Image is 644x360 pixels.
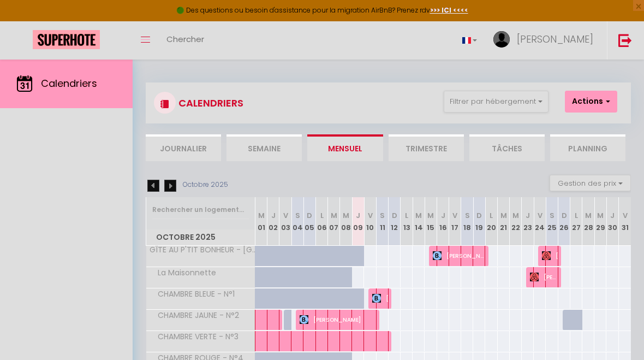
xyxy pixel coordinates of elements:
[619,197,631,246] th: 31
[485,197,497,246] th: 20
[356,210,360,221] abbr: J
[226,134,302,161] li: Semaine
[530,267,558,287] span: [PERSON_NAME]
[449,197,461,246] th: 17
[33,30,100,49] img: Super Booking
[401,197,413,246] th: 13
[610,210,615,221] abbr: J
[307,134,383,161] li: Mensuel
[352,197,364,246] th: 09
[469,134,545,161] li: Tâches
[146,229,255,245] span: Octobre 2025
[364,197,376,246] th: 10
[490,210,493,221] abbr: L
[575,210,578,221] abbr: L
[300,309,375,330] span: [PERSON_NAME]
[176,91,243,115] h3: CALENDRIERS
[538,210,542,221] abbr: V
[585,210,592,221] abbr: M
[550,134,625,161] li: Planning
[522,197,534,246] th: 23
[343,210,349,221] abbr: M
[320,210,324,221] abbr: L
[498,197,510,246] th: 21
[430,5,468,15] a: >>> ICI <<<<
[148,310,242,322] span: CHAMBRE JAUNE - N°2
[148,331,241,343] span: CHAMBRE VERTE - N°3
[542,245,558,266] span: [PERSON_NAME]
[41,76,97,90] span: Calendriers
[158,21,212,60] a: Chercher
[546,197,558,246] th: 25
[427,210,434,221] abbr: M
[597,210,604,221] abbr: M
[146,134,221,161] li: Journalier
[372,288,388,309] span: [PERSON_NAME]
[517,32,593,46] span: [PERSON_NAME]
[340,197,352,246] th: 08
[512,210,519,221] abbr: M
[279,197,291,246] th: 03
[473,197,485,246] th: 19
[623,210,628,221] abbr: V
[380,210,385,221] abbr: S
[570,197,582,246] th: 27
[258,210,265,221] abbr: M
[368,210,373,221] abbr: V
[500,210,507,221] abbr: M
[405,210,408,221] abbr: L
[444,91,548,113] button: Filtrer par hébergement
[166,33,204,45] span: Chercher
[303,197,315,246] th: 05
[148,288,237,300] span: CHAMBRE BLEUE - N°1
[594,197,606,246] th: 29
[389,197,401,246] th: 12
[392,210,397,221] abbr: D
[565,91,617,113] button: Actions
[461,197,473,246] th: 18
[413,197,425,246] th: 14
[485,21,607,60] a: ... [PERSON_NAME]
[510,197,522,246] th: 22
[550,175,631,191] button: Gestion des prix
[493,31,510,48] img: ...
[582,197,594,246] th: 28
[534,197,546,246] th: 24
[316,197,328,246] th: 06
[328,197,340,246] th: 07
[437,197,449,246] th: 16
[271,210,276,221] abbr: J
[148,246,257,254] span: GÎTE AU P'TIT BONHEUR - [GEOGRAPHIC_DATA]
[452,210,457,221] abbr: V
[331,210,337,221] abbr: M
[148,267,219,279] span: La Maisonnette
[291,197,303,246] th: 04
[618,33,632,47] img: logout
[465,210,470,221] abbr: S
[183,180,228,190] p: Octobre 2025
[562,210,567,221] abbr: D
[415,210,422,221] abbr: M
[389,134,464,161] li: Trimestre
[267,197,279,246] th: 02
[550,210,554,221] abbr: S
[425,197,437,246] th: 15
[433,245,485,266] span: [PERSON_NAME]
[377,197,389,246] th: 11
[152,200,249,220] input: Rechercher un logement...
[606,197,618,246] th: 30
[441,210,445,221] abbr: J
[526,210,530,221] abbr: J
[283,210,288,221] abbr: V
[295,210,300,221] abbr: S
[255,197,267,246] th: 01
[476,210,482,221] abbr: D
[307,210,312,221] abbr: D
[558,197,570,246] th: 26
